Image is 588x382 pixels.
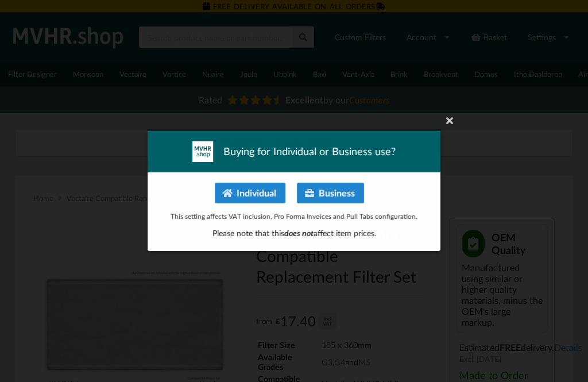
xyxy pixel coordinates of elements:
[192,141,213,162] img: mvhr-inverted.png
[284,228,314,238] span: does not
[215,183,285,203] button: Individual
[297,183,364,203] button: Business
[160,227,428,239] p: Please note that this affect item prices.
[223,144,396,159] span: Buying for Individual or Business use?
[160,211,428,221] p: This setting affects VAT inclusion, Pro Forma Invoices and Pull Tabs configuration.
